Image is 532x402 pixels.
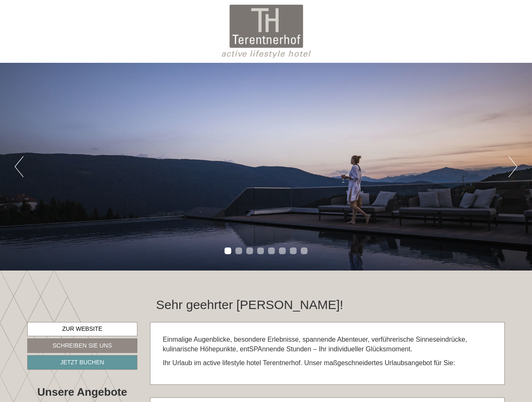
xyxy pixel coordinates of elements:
[509,156,517,177] button: Next
[27,384,137,400] div: Unsere Angebote
[27,338,137,353] a: Schreiben Sie uns
[156,298,343,312] h1: Sehr geehrter [PERSON_NAME]!
[27,355,137,370] a: Jetzt buchen
[163,335,492,354] p: Einmalige Augenblicke, besondere Erlebnisse, spannende Abenteuer, verführerische Sinneseindrücke,...
[163,358,492,368] p: Ihr Urlaub im active lifestyle hotel Terentnerhof. Unser maßgeschneidertes Urlaubsangebot für Sie:
[15,156,23,177] button: Previous
[27,322,137,336] a: Zur Website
